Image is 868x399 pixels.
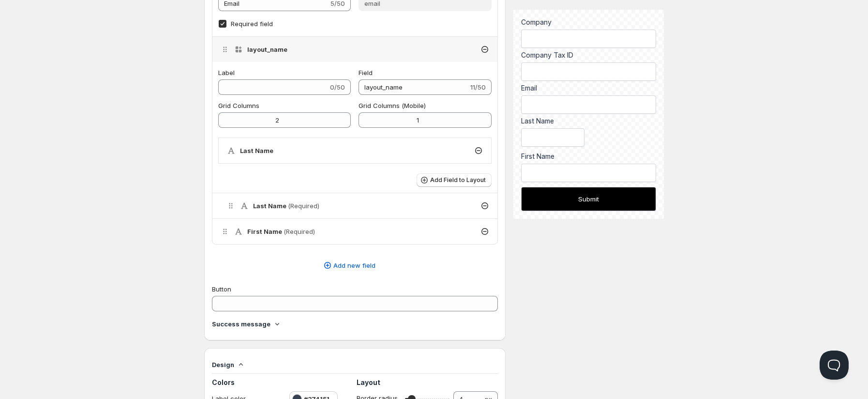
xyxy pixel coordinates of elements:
span: Button [212,285,231,293]
button: Submit [521,187,656,211]
label: Company Tax ID [521,50,656,60]
span: Add Field to Layout [430,176,486,184]
span: Add new field [333,261,375,270]
label: Last Name [521,116,585,126]
span: Grid Columns (Mobile) [359,102,426,109]
span: Label [218,69,235,77]
h4: Last Name [253,201,319,211]
span: Grid Columns [218,102,259,109]
h4: Success message [212,319,270,329]
label: First Name [521,152,656,161]
span: (Required) [284,228,315,235]
h4: layout_name [247,45,287,54]
button: Add Field to Layout [417,173,492,187]
h4: First Name [247,227,315,236]
label: Company [521,17,656,27]
span: (Required) [288,202,319,210]
h4: Last Name [240,146,273,155]
h2: Colors [212,378,353,387]
iframe: Help Scout Beacon - Open [820,351,849,380]
h4: Design [212,360,234,369]
span: Required field [231,20,273,28]
div: Email [521,83,656,93]
button: Add new field [206,258,492,273]
h2: Layout [357,378,497,387]
span: Field [359,69,373,77]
